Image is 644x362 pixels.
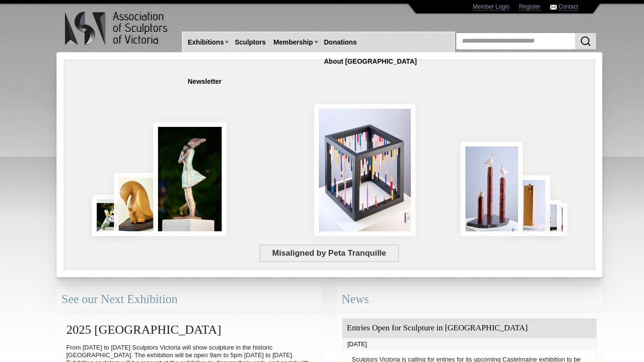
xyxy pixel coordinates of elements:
img: Search [580,35,591,47]
a: Sculptors [231,34,270,51]
div: News [337,287,602,312]
span: Misaligned by Peta Tranquille [260,245,399,262]
a: Member Login [473,3,509,11]
img: logo.png [64,10,169,47]
a: About [GEOGRAPHIC_DATA] [320,53,421,70]
img: Rising Tides [461,142,523,236]
a: Contact [558,3,578,11]
img: Misaligned [314,104,416,236]
img: Little Frog. Big Climb [509,175,550,236]
a: Membership [270,34,316,51]
a: Register [519,3,541,11]
h2: 2025 [GEOGRAPHIC_DATA] [62,318,317,341]
a: Donations [320,34,361,51]
img: Connection [153,122,226,236]
a: Newsletter [184,73,226,90]
img: Contact ASV [550,5,557,10]
div: Entries Open for Sculpture in [GEOGRAPHIC_DATA] [342,318,597,338]
div: See our Next Exhibition [56,287,322,312]
a: Exhibitions [184,34,227,51]
div: [DATE] [342,338,597,351]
